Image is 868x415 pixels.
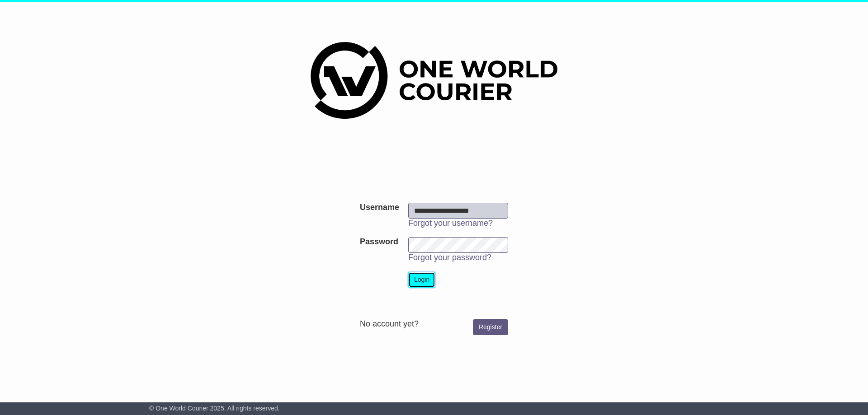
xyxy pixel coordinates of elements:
[408,272,435,288] button: Login
[408,219,493,228] a: Forgot your username?
[360,237,398,247] label: Password
[149,405,280,412] span: © One World Courier 2025. All rights reserved.
[360,319,508,329] div: No account yet?
[311,42,557,119] img: One World
[408,253,491,262] a: Forgot your password?
[473,319,508,335] a: Register
[360,203,399,213] label: Username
